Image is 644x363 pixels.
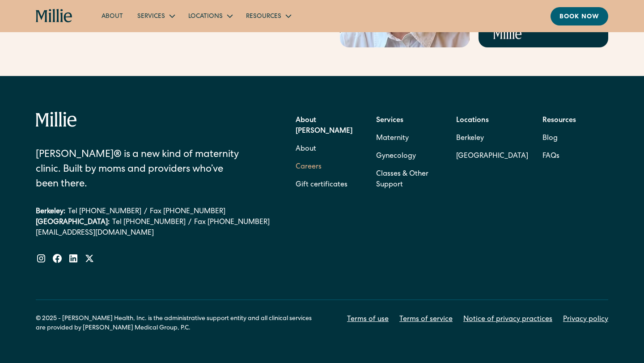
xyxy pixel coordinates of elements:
[150,207,225,217] a: Fax [PHONE_NUMBER]
[112,217,186,228] a: Tel [PHONE_NUMBER]
[542,130,558,148] a: Blog
[296,117,352,135] strong: About [PERSON_NAME]
[376,165,442,194] a: Classes & Other Support
[347,314,389,325] a: Terms of use
[36,148,246,192] div: [PERSON_NAME]® is a new kind of maternity clinic. Built by moms and providers who’ve been there.
[563,314,608,325] a: Privacy policy
[551,7,608,25] a: Book now
[188,12,223,21] div: Locations
[36,314,322,333] div: © 2025 - [PERSON_NAME] Health, Inc. is the administrative support entity and all clinical service...
[181,8,239,23] div: Locations
[296,158,322,176] a: Careers
[463,314,552,325] a: Notice of privacy practices
[542,148,559,165] a: FAQs
[296,140,316,158] a: About
[542,117,576,124] strong: Resources
[376,130,409,148] a: Maternity
[246,12,281,21] div: Resources
[36,217,110,228] div: [GEOGRAPHIC_DATA]:
[456,117,489,124] strong: Locations
[376,148,416,165] a: Gynecology
[130,8,181,23] div: Services
[94,8,130,23] a: About
[36,228,270,239] a: [EMAIL_ADDRESS][DOMAIN_NAME]
[456,148,528,165] a: [GEOGRAPHIC_DATA]
[194,217,270,228] a: Fax [PHONE_NUMBER]
[376,117,403,124] strong: Services
[399,314,453,325] a: Terms of service
[68,207,141,217] a: Tel [PHONE_NUMBER]
[296,176,347,194] a: Gift certificates
[144,207,147,217] div: /
[559,13,599,22] div: Book now
[456,130,528,148] a: Berkeley
[36,9,73,23] a: home
[137,12,165,21] div: Services
[36,207,65,217] div: Berkeley:
[239,8,297,23] div: Resources
[188,217,191,228] div: /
